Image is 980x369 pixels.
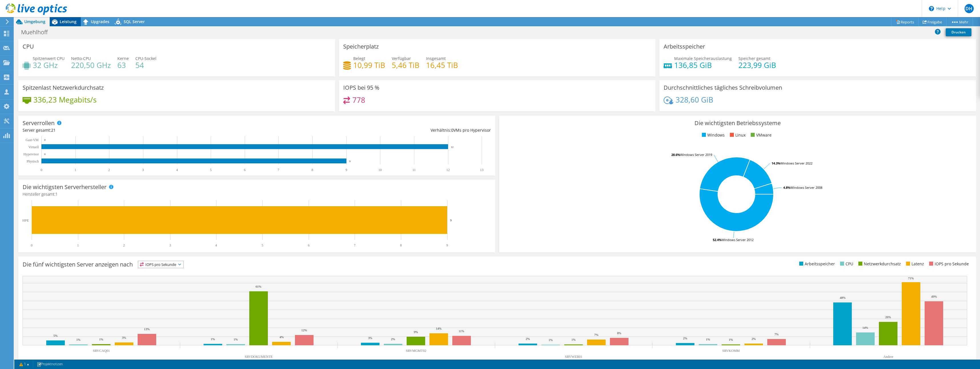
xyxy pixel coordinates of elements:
span: Netto-CPU [71,56,91,61]
text: 14% [862,326,868,329]
span: Spitzenwert CPU [33,56,65,61]
text: 6 [244,168,246,172]
text: 1% [234,338,238,341]
h4: 5,46 TiB [392,62,419,68]
a: Mehr [946,17,973,26]
text: 7% [594,333,599,336]
tspan: 28.6% [671,153,680,157]
li: Arbeitsspeicher [798,261,835,267]
text: 9 [349,160,351,163]
span: Leistung [60,19,77,24]
a: Projektnotizen [33,361,67,368]
text: 3 [142,168,144,172]
text: SRVDOKUMENTE [245,355,273,359]
h4: 16,45 TiB [426,62,458,68]
span: 21 [51,127,56,133]
h4: 136,85 GiB [674,62,732,68]
span: CPU-Sockel [135,56,156,61]
h4: 778 [352,97,365,103]
text: 13% [144,327,150,331]
span: Verfügbar [392,56,411,61]
text: 11 [412,168,416,172]
text: Physisch [27,159,39,163]
text: SRVWEB01 [565,355,582,359]
text: 2% [683,336,687,340]
span: 1 [55,191,58,197]
tspan: Windows Server 2012 [722,238,754,242]
text: 2 [108,168,110,172]
text: 5 [262,243,263,247]
text: 0 [31,243,33,247]
text: 9 [450,218,452,222]
text: 1% [729,338,733,341]
tspan: Windows Server 2022 [780,161,812,165]
text: 48% [840,296,846,299]
li: Latenz [905,261,924,267]
h4: 336,23 Megabits/s [33,97,97,103]
text: Virtuell [28,145,39,149]
a: Freigabe [918,17,947,26]
text: 1 [75,168,76,172]
h3: Arbeitsspeicher [664,43,705,50]
text: 26% [885,315,891,319]
tspan: Windows Server 2019 [680,153,712,157]
text: 1% [571,338,576,341]
text: 1 [77,243,79,247]
div: Server gesamt: [23,127,257,133]
text: 1% [706,338,710,341]
li: Netzwerkdurchsatz [857,261,901,267]
text: 5% [53,334,58,337]
h3: CPU [23,43,34,50]
tspan: 52.4% [713,238,722,242]
h4: Hersteller gesamt: [23,191,491,197]
text: 3 [169,243,171,247]
text: 1% [99,338,103,341]
span: Insgesamt [426,56,446,61]
li: IOPS pro Sekunde [928,261,969,267]
h4: 223,99 GiB [738,62,776,68]
text: 2% [752,337,756,340]
span: Speicher gesamt [738,56,770,61]
h4: 32 GHz [33,62,65,68]
text: 3% [368,336,372,340]
text: 2 [123,243,125,247]
h3: Durchschnittliches tägliches Schreibvolumen [664,85,782,91]
text: 71% [908,276,914,280]
svg: \n [929,6,934,11]
text: 12% [301,328,307,332]
h3: Die wichtigsten Serverhersteller [23,184,107,190]
text: 10 [378,168,382,172]
text: 1% [76,338,81,341]
span: IOPS pro Sekunde [138,261,183,268]
h4: 63 [117,62,129,68]
text: 14% [436,327,441,330]
text: 2% [526,337,530,340]
text: Andere [883,355,893,359]
tspan: 14.3% [772,161,780,165]
text: 7% [774,332,779,336]
text: 49% [931,295,937,298]
li: Linux [728,132,746,138]
span: SQL Server [124,19,145,24]
h4: 10,99 TiB [353,62,385,68]
text: 13 [480,168,483,172]
text: 5 [210,168,212,172]
text: 6 [308,243,310,247]
text: 12 [446,168,450,172]
text: 1% [549,338,553,342]
text: 3% [122,336,126,339]
tspan: 4.8% [783,185,790,190]
a: Drucken [946,28,971,36]
h1: Muehlhoff [19,29,57,35]
span: Umgebung [24,19,45,24]
text: 61% [256,285,261,288]
text: 7 [278,168,279,172]
span: Kerne [117,56,129,61]
text: 1% [211,337,215,341]
text: 2% [391,337,395,341]
text: 11% [459,329,464,333]
text: 0 [41,168,42,172]
h3: Speicherplatz [343,43,379,50]
text: 9 [446,243,448,247]
tspan: Windows Server 2008 [790,185,822,190]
